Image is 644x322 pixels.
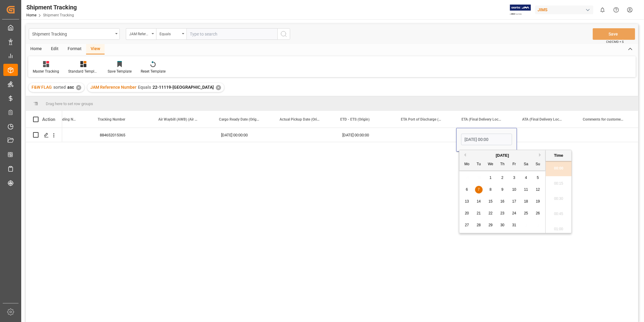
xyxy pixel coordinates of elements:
span: 14 [477,199,481,204]
span: 11 [524,187,528,192]
span: 7 [478,187,480,192]
div: Choose Wednesday, October 15th, 2025 [487,198,495,205]
div: Choose Friday, October 10th, 2025 [511,186,518,194]
div: Standard Templates [68,69,99,74]
button: Save [593,28,635,40]
span: JAM Reference Number [90,85,136,90]
div: 884652015365 [92,128,153,142]
button: Next Month [539,153,543,157]
button: Help Center [609,3,623,17]
div: Master Tracking [33,69,59,74]
div: Edit [46,44,63,54]
span: Ctrl/CMD + S [606,39,624,44]
span: 13 [465,199,469,204]
div: We [487,161,495,168]
div: Choose Friday, October 17th, 2025 [511,198,518,205]
div: Choose Saturday, October 18th, 2025 [522,198,530,205]
button: show 0 new notifications [596,3,609,17]
input: MM-DD-YYYY HH:MM [461,134,512,145]
div: Tu [475,161,483,168]
div: Choose Monday, October 20th, 2025 [463,210,471,217]
span: 15 [488,199,492,204]
button: open menu [126,28,156,40]
div: Fr [511,161,518,168]
div: Choose Sunday, October 12th, 2025 [534,186,542,194]
span: Air Waybill (AWB) (Air Courier) [158,117,199,122]
span: 16 [500,199,504,204]
div: Choose Sunday, October 26th, 2025 [534,210,542,217]
span: 21 [477,211,481,215]
span: Tracking Number [98,117,125,122]
div: [DATE] 00:00:00 [214,128,274,142]
span: 18 [524,199,528,204]
span: 5 [537,176,539,180]
div: Press SPACE to select this row. [26,128,62,142]
div: [DATE] 00:00:00 [335,128,396,142]
span: 25 [524,211,528,215]
span: ETD - ETS (Origin) [340,117,370,122]
button: open menu [29,28,120,40]
span: ETA (Final Delivery Location) [461,117,502,122]
a: Home [26,13,36,17]
div: Format [63,44,86,54]
button: search button [277,28,290,40]
div: Choose Wednesday, October 1st, 2025 [487,174,495,182]
div: Choose Tuesday, October 28th, 2025 [475,221,483,229]
div: Su [534,161,542,168]
div: Home [26,44,46,54]
div: Choose Thursday, October 16th, 2025 [499,198,506,205]
div: Choose Tuesday, October 14th, 2025 [475,198,483,205]
span: 31 [512,223,516,227]
div: View [86,44,105,54]
span: 10 [512,187,516,192]
span: 19 [536,199,540,204]
div: Choose Monday, October 13th, 2025 [463,198,471,205]
button: Previous Month [462,153,466,157]
span: Equals [138,85,151,90]
div: Choose Friday, October 31st, 2025 [511,221,518,229]
div: Th [499,161,506,168]
div: Action [42,117,55,122]
div: Choose Thursday, October 9th, 2025 [499,186,506,194]
button: JIMS [535,4,596,15]
img: Exertis%20JAM%20-%20Email%20Logo.jpg_1722504956.jpg [510,5,531,15]
div: Choose Wednesday, October 29th, 2025 [487,221,495,229]
span: 12 [536,187,540,192]
span: 24 [512,211,516,215]
span: 8 [490,187,492,192]
span: Drag here to set row groups [46,101,93,106]
div: Choose Sunday, October 19th, 2025 [534,198,542,205]
span: 20 [465,211,469,215]
div: Reset Template [141,69,166,74]
div: JIMS [535,5,593,14]
button: open menu [156,28,186,40]
span: Cargo Ready Date (Origin) [219,117,260,122]
span: 22 [488,211,492,215]
span: 2 [501,176,504,180]
div: Choose Wednesday, October 8th, 2025 [487,186,495,194]
span: 27 [465,223,469,227]
div: Shipment Tracking [26,3,77,12]
div: Sa [522,161,530,168]
input: Type to search [186,28,277,40]
span: 28 [477,223,481,227]
span: sorted [53,85,66,90]
div: Mo [463,161,471,168]
div: ✕ [216,85,221,90]
div: Choose Friday, October 3rd, 2025 [511,174,518,182]
div: JAM Reference Number [129,30,150,37]
span: 6 [466,187,468,192]
div: Choose Thursday, October 2nd, 2025 [499,174,506,182]
span: Comments for customers ([PERSON_NAME]) [583,117,623,122]
div: Time [547,152,570,159]
span: F&W FLAG [32,85,52,90]
div: Choose Saturday, October 25th, 2025 [522,210,530,217]
div: Choose Thursday, October 23rd, 2025 [499,210,506,217]
div: Choose Saturday, October 4th, 2025 [522,174,530,182]
span: 29 [488,223,492,227]
div: Choose Friday, October 24th, 2025 [511,210,518,217]
div: [DATE] [459,152,545,159]
span: 22-11119-[GEOGRAPHIC_DATA] [153,85,214,90]
span: Actual Pickup Date (Origin) [280,117,320,122]
span: ETA Port of Discharge (Destination) [401,117,441,122]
